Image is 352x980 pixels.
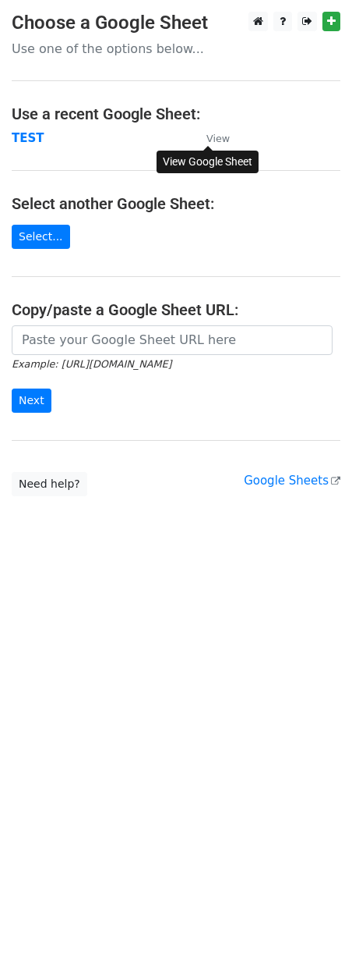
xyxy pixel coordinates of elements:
a: TEST [12,131,44,145]
a: Google Sheets [244,474,340,488]
p: Use one of the options below... [12,41,340,57]
a: View [191,131,230,145]
div: View Google Sheet [157,151,259,173]
h4: Use a recent Google Sheet: [12,105,340,123]
small: Example: [URL][DOMAIN_NAME] [12,358,171,370]
h3: Choose a Google Sheet [12,12,340,34]
input: Paste your Google Sheet URL here [12,325,333,355]
h4: Select another Google Sheet: [12,194,340,213]
input: Next [12,389,51,413]
small: View [206,133,230,144]
a: Need help? [12,472,87,496]
a: Select... [12,225,70,249]
h4: Copy/paste a Google Sheet URL: [12,300,340,319]
iframe: Chat Widget [274,905,352,980]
